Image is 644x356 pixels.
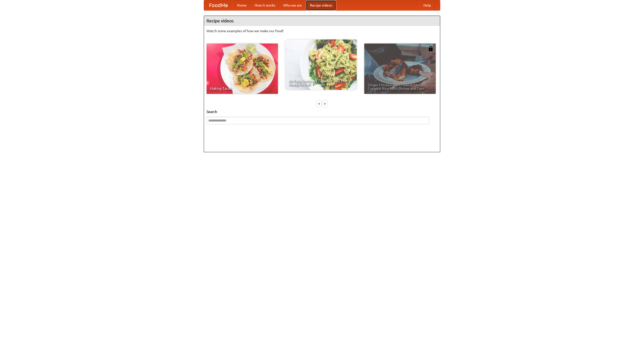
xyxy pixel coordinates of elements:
a: An Easy, Summery Tomato Pasta That's Ready for Fall [285,39,357,90]
a: How it works [251,0,279,10]
a: Who we are [279,0,306,10]
a: Help [419,0,435,10]
a: FoodMe [204,0,233,10]
h4: Recipe videos [204,16,440,26]
h5: Search [207,109,437,114]
a: Recipe videos [306,0,336,10]
a: Home [233,0,251,10]
a: Making Tacos [207,44,278,94]
img: 483408.png [428,46,433,51]
div: » [323,100,327,107]
p: Watch some examples of how we make our food! [207,28,437,33]
span: Making Tacos [210,87,274,90]
div: « [317,100,321,107]
span: An Easy, Summery Tomato Pasta That's Ready for Fall [289,79,353,86]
